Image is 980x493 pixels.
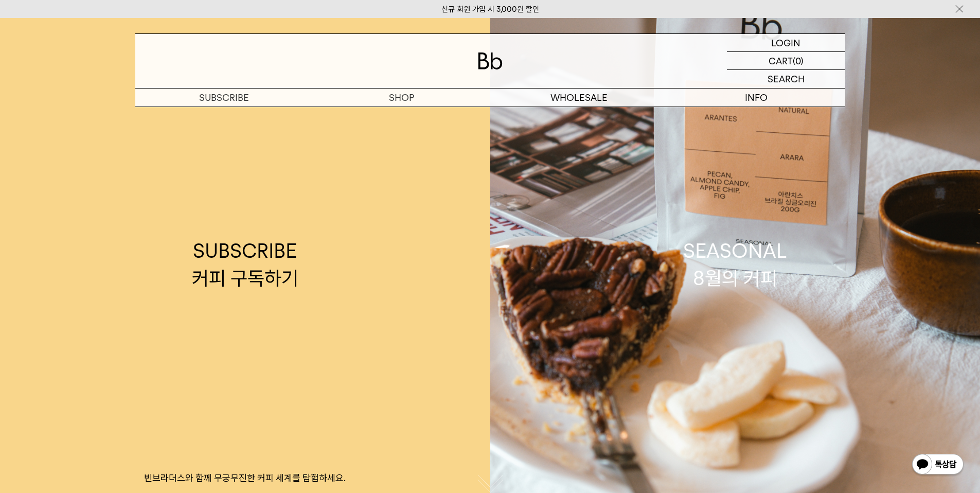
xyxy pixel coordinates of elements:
[490,89,668,107] p: WHOLESALE
[135,89,313,107] a: SUBSCRIBE
[683,237,787,292] div: SEASONAL 8월의 커피
[793,52,804,69] p: (0)
[727,52,845,70] a: CART (0)
[911,453,965,478] img: 카카오톡 채널 1:1 채팅 버튼
[769,52,793,69] p: CART
[192,237,298,292] div: SUBSCRIBE 커피 구독하기
[771,34,800,51] p: LOGIN
[313,89,490,107] a: SHOP
[727,34,845,52] a: LOGIN
[441,5,539,14] a: 신규 회원 가입 시 3,000원 할인
[768,70,805,88] p: SEARCH
[668,89,845,107] p: INFO
[478,52,503,69] img: 로고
